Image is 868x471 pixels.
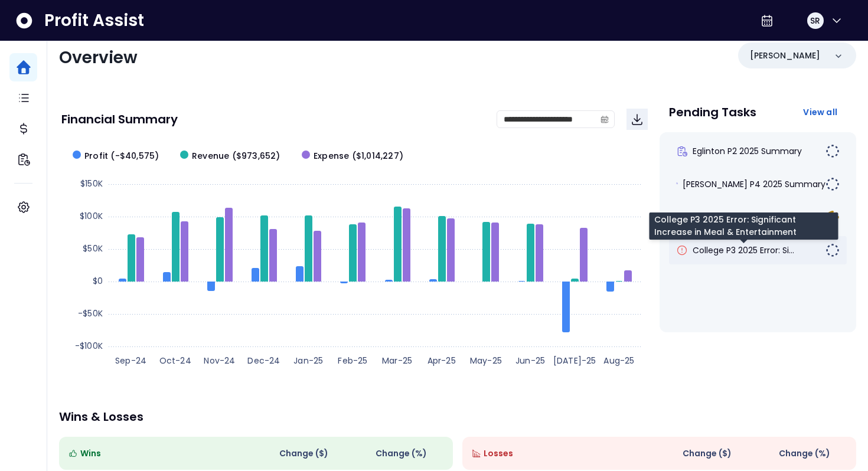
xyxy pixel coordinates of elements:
[84,150,159,162] span: Profit (-$40,575)
[80,210,103,222] text: $100K
[83,243,103,254] text: $50K
[603,355,634,367] text: Aug-25
[810,15,820,27] span: SR
[825,144,840,158] img: Not yet Started
[825,210,840,224] img: In Progress
[192,150,280,162] span: Revenue ($973,652)
[484,447,513,460] span: Losses
[683,447,732,460] span: Change ( $ )
[338,355,367,367] text: Feb-25
[693,244,794,256] span: College P3 2025 Error: Si...
[80,447,101,460] span: Wins
[669,106,756,118] p: Pending Tasks
[693,145,802,157] span: Eglinton P2 2025 Summary
[803,106,837,118] span: View all
[61,113,178,125] p: Financial Summary
[779,447,830,460] span: Change (%)
[78,308,103,319] text: -$50K
[115,355,146,367] text: Sep-24
[204,355,235,367] text: Nov-24
[80,178,103,189] text: $150K
[515,355,545,367] text: Jun-25
[470,355,502,367] text: May-25
[159,355,191,367] text: Oct-24
[279,447,328,460] span: Change ( $ )
[683,178,825,190] span: [PERSON_NAME] P4 2025 Summary
[794,102,847,123] button: View all
[825,177,840,191] img: Not yet Started
[376,447,427,460] span: Change (%)
[382,355,412,367] text: Mar-25
[59,46,138,69] span: Overview
[314,150,403,162] span: Expense ($1,014,227)
[93,275,103,287] text: $0
[59,411,856,423] p: Wins & Losses
[750,50,820,62] p: [PERSON_NAME]
[293,355,323,367] text: Jan-25
[626,109,648,130] button: Download
[75,340,103,352] text: -$100K
[428,355,456,367] text: Apr-25
[825,243,840,257] img: Not yet Started
[247,355,280,367] text: Dec-24
[684,211,825,223] span: [PERSON_NAME] P3 2025 Error: Mis...
[553,355,596,367] text: [DATE]-25
[601,115,609,123] svg: calendar
[44,10,144,31] span: Profit Assist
